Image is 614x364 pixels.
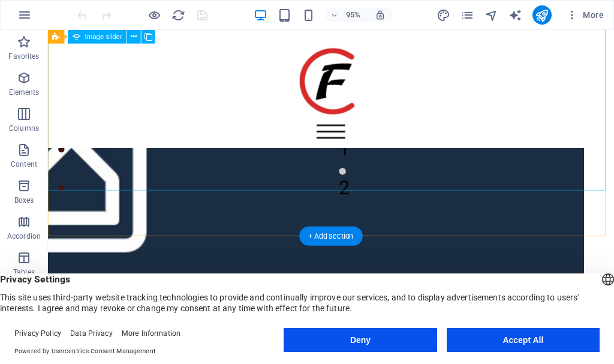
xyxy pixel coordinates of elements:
[484,8,498,22] i: Navigator
[9,88,40,97] p: Elements
[460,8,475,22] button: pages
[13,267,35,277] p: Tables
[532,5,552,25] button: publish
[171,8,185,22] button: reload
[508,8,522,22] i: AI Writer
[326,8,368,22] button: 95%
[566,9,604,21] span: More
[508,8,523,22] button: text_generator
[460,8,474,22] i: Pages (Ctrl+Alt+S)
[484,8,499,22] button: navigator
[344,8,363,22] h6: 95%
[306,145,314,152] button: 2
[14,195,34,205] p: Boxes
[535,8,549,22] i: Publish
[437,8,451,22] button: design
[85,34,122,40] span: Image slider
[11,160,37,169] p: Content
[437,8,450,22] i: Design (Ctrl+Alt+Y)
[7,231,41,241] p: Accordion
[375,10,386,20] i: On resize automatically adjust zoom level to fit chosen device.
[171,8,185,22] i: Reload page
[9,124,39,133] p: Columns
[8,52,39,61] p: Favorites
[299,227,362,246] div: + Add section
[561,5,609,25] button: More
[147,8,161,22] button: Click here to leave preview mode and continue editing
